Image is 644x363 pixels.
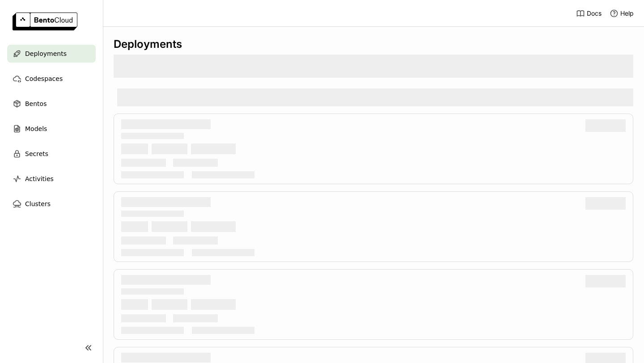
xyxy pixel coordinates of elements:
span: Clusters [25,198,51,209]
span: Codespaces [25,73,63,84]
span: Deployments [25,48,67,59]
span: Help [620,9,634,17]
div: Help [610,9,634,18]
a: Activities [7,170,96,188]
a: Models [7,120,96,138]
a: Clusters [7,195,96,213]
img: logo [13,13,77,30]
a: Secrets [7,145,96,163]
span: Secrets [25,148,48,159]
div: Deployments [114,38,633,51]
a: Docs [576,9,602,18]
span: Models [25,123,47,134]
span: Docs [587,9,602,17]
span: Bentos [25,98,47,109]
span: Activities [25,173,54,184]
a: Bentos [7,95,96,113]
